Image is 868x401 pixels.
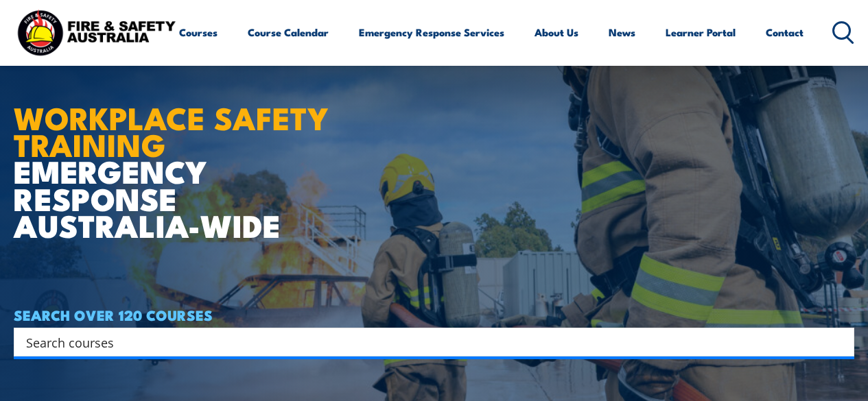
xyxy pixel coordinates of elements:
[14,69,349,238] h1: EMERGENCY RESPONSE AUSTRALIA-WIDE
[535,16,578,49] a: About Us
[609,16,635,49] a: News
[248,16,329,49] a: Course Calendar
[26,332,824,352] input: Search input
[666,16,736,49] a: Learner Portal
[179,16,218,49] a: Courses
[14,307,854,322] h4: SEARCH OVER 120 COURSES
[14,93,329,167] strong: WORKPLACE SAFETY TRAINING
[29,332,827,352] form: Search form
[359,16,504,49] a: Emergency Response Services
[766,16,804,49] a: Contact
[830,332,849,352] button: Search magnifier button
